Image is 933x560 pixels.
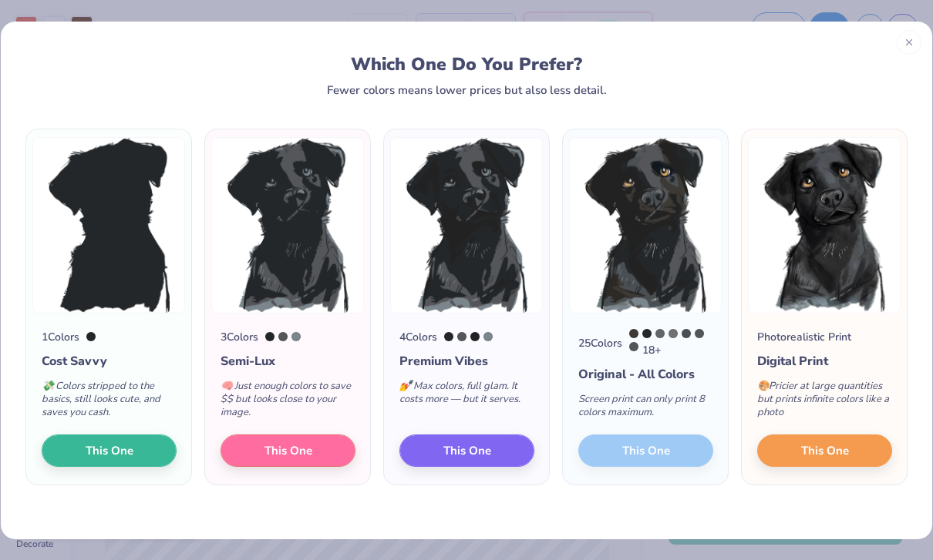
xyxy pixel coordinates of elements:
div: Pricier at large quantities but prints infinite colors like a photo [757,371,892,434]
div: Cost Savvy [42,352,177,371]
div: 7540 C [682,329,691,338]
div: Cool Gray 10 C [655,329,665,338]
div: 3 Colors [221,329,258,345]
span: 💅 [399,379,412,393]
div: Cool Gray 11 C [629,342,638,351]
div: Photorealistic Print [757,329,851,345]
div: 1 Colors [42,329,79,345]
div: 424 C [669,329,678,338]
div: Cool Gray 11 C [278,332,288,341]
div: Just enough colors to save $$ but looks close to your image. [221,371,355,434]
div: Fewer colors means lower prices but also less detail. [327,84,607,96]
div: 426 C [86,332,96,341]
button: This One [757,434,892,467]
div: 430 C [291,332,301,341]
button: This One [221,434,355,467]
div: Which One Do You Prefer? [43,54,891,75]
span: 💸 [42,379,54,393]
div: Original - All Colors [578,365,713,384]
div: Black 7 C [629,329,638,338]
div: 18 + [629,329,713,358]
div: 430 C [483,332,493,341]
span: 🧠 [221,379,233,393]
div: 425 C [695,329,704,338]
div: Digital Print [757,352,892,371]
img: 1 color option [32,137,185,314]
img: Photorealistic preview [748,137,901,314]
img: 3 color option [211,137,364,314]
button: This One [399,434,534,467]
img: 25 color option [569,137,722,314]
div: 4 Colors [399,329,437,345]
div: Colors stripped to the basics, still looks cute, and saves you cash. [42,371,177,434]
div: Screen print can only print 8 colors maximum. [578,384,713,434]
div: Semi-Lux [221,352,355,371]
div: 426 C [642,329,652,338]
span: This One [86,441,133,459]
div: Cool Gray 11 C [457,332,466,341]
div: Neutral Black C [470,332,480,341]
div: 426 C [444,332,453,341]
span: This One [443,441,491,459]
div: Max colors, full glam. It costs more — but it serves. [399,371,534,421]
div: Premium Vibes [399,352,534,371]
div: 25 Colors [578,335,622,351]
img: 4 color option [390,137,543,314]
div: 426 C [265,332,275,341]
button: This One [42,434,177,467]
span: 🎨 [757,379,770,393]
span: This One [801,441,849,459]
span: This One [264,441,312,459]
